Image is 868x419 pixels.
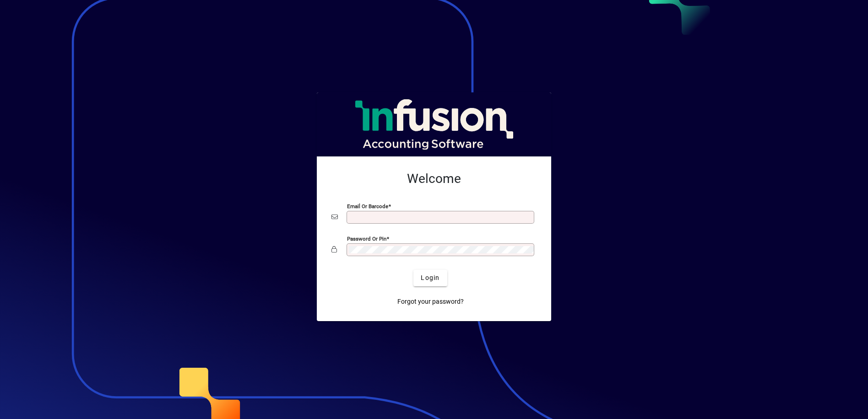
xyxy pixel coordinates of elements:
[397,297,464,306] span: Forgot your password?
[413,270,447,286] button: Login
[421,273,439,283] span: Login
[394,294,467,310] a: Forgot your password?
[347,203,388,209] mat-label: Email or Barcode
[347,235,386,242] mat-label: Password or Pin
[331,171,537,187] h2: Welcome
